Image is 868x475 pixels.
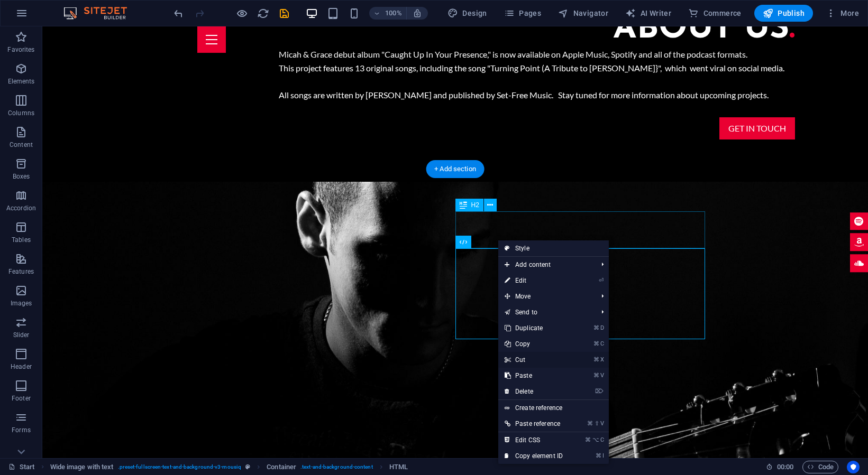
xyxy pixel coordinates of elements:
[593,340,599,347] i: ⌘
[595,420,599,427] i: ⇧
[6,204,36,212] p: Accordion
[443,5,491,22] button: Design
[600,356,604,363] i: X
[500,5,545,22] button: Pages
[447,8,487,18] span: Design
[498,368,569,384] a: ⌘VPaste
[369,7,407,20] button: 100%
[498,448,569,464] a: ⌘ICopy element ID
[385,7,402,20] h6: 100%
[621,5,675,22] button: AI Writer
[50,461,114,473] span: Click to select. Double-click to edit
[10,141,33,149] p: Content
[8,109,34,117] p: Columns
[498,384,569,399] a: ⌦Delete
[504,8,541,18] span: Pages
[847,461,860,473] button: Usercentrics
[600,372,604,379] i: V
[498,400,609,416] a: Create reference
[498,257,593,273] span: Add content
[498,352,569,368] a: ⌘XCut
[267,461,296,473] span: Click to select. Double-click to edit
[802,461,838,473] button: Code
[593,324,599,331] i: ⌘
[625,8,671,18] span: AI Writer
[498,288,593,304] span: Move
[8,77,35,86] p: Elements
[592,436,599,443] i: ⌥
[11,362,32,371] p: Header
[498,304,593,320] a: Send to
[11,299,32,308] p: Images
[754,5,813,22] button: Publish
[172,7,185,20] i: Undo: Cut (Ctrl+Z)
[821,5,863,22] button: More
[600,340,604,347] i: C
[8,267,34,276] p: Features
[595,388,604,395] i: ⌦
[389,461,408,473] span: Click to select. Double-click to edit
[554,5,613,22] button: Navigator
[593,372,599,379] i: ⌘
[12,236,31,244] p: Tables
[498,432,569,448] a: ⌘⌥CEdit CSS
[278,7,290,20] button: save
[585,436,591,443] i: ⌘
[7,45,34,54] p: Favorites
[688,8,742,18] span: Commerce
[600,436,604,443] i: C
[599,277,604,284] i: ⏎
[807,461,834,473] span: Code
[245,464,250,470] i: This element is a customizable preset
[172,7,185,20] button: undo
[596,452,601,459] i: ⌘
[763,8,805,18] span: Publish
[426,160,485,178] div: + Add section
[257,7,269,20] i: Reload page
[278,7,290,20] i: Save (Ctrl+S)
[826,8,859,18] span: More
[593,356,599,363] i: ⌘
[12,426,31,434] p: Forms
[784,463,786,471] span: :
[777,461,793,473] span: 00 00
[498,320,569,336] a: ⌘DDuplicate
[498,240,609,256] a: Style
[12,394,31,403] p: Footer
[498,273,569,288] a: ⏎Edit
[600,420,604,427] i: V
[558,8,608,18] span: Navigator
[50,461,408,473] nav: breadcrumb
[766,461,794,473] h6: Session time
[257,7,269,20] button: reload
[600,324,604,331] i: D
[300,461,373,473] span: . text-and-background-content
[118,461,241,473] span: . preset-fullscreen-text-and-background-v3-mousiq
[61,7,140,20] img: Editor Logo
[498,416,569,432] a: ⌘⇧VPaste reference
[235,7,248,20] button: Click here to leave preview mode and continue editing
[602,452,604,459] i: I
[471,202,479,208] span: H2
[13,172,30,181] p: Boxes
[13,331,30,339] p: Slider
[498,336,569,352] a: ⌘CCopy
[443,5,491,22] div: Design (Ctrl+Alt+Y)
[413,8,422,18] i: On resize automatically adjust zoom level to fit chosen device.
[587,420,593,427] i: ⌘
[684,5,746,22] button: Commerce
[8,461,35,473] a: Click to cancel selection. Double-click to open Pages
